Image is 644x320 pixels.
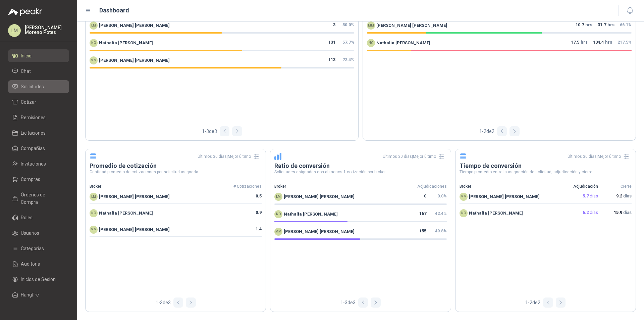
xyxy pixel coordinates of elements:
[616,193,623,198] span: 9.2
[90,209,98,217] div: NO
[8,258,69,270] a: Auditoria
[8,157,69,170] a: Invitaciones
[479,128,494,135] span: 1 - 2 de 2
[525,299,540,306] span: 1 - 2 de 2
[367,21,375,30] div: MM
[342,40,354,45] span: 57.7 %
[602,183,632,190] div: Cierre
[274,170,446,174] p: Solicitudes asignadas con al menos 1 cotización por broker
[284,193,355,200] span: [PERSON_NAME] [PERSON_NAME]
[8,111,69,124] a: Remisiones
[460,209,468,217] div: NO
[8,8,42,16] img: Logo peakr
[21,52,32,59] span: Inicio
[8,96,69,108] a: Cotizar
[376,22,447,29] span: [PERSON_NAME] [PERSON_NAME]
[598,209,632,217] p: días
[274,183,413,190] div: Broker
[8,288,69,301] a: Hangfire
[202,128,217,135] span: 1 - 3 de 3
[274,162,446,170] h3: Ratio de conversión
[99,226,170,233] span: [PERSON_NAME] [PERSON_NAME]
[21,98,36,106] span: Cotizar
[8,188,69,209] a: Órdenes de Compra
[90,39,98,47] div: NO
[419,210,426,218] span: 167
[568,151,632,162] div: Últimos 30 días | Mejor último
[8,242,69,255] a: Categorías
[8,80,69,93] a: Solicitudes
[99,6,129,15] h1: Dashboard
[8,24,21,37] div: LM
[90,21,98,30] div: LM
[21,276,56,283] span: Inicios de Sesión
[8,142,69,155] a: Compañías
[90,183,228,190] div: Broker
[598,21,614,30] p: hrs
[90,170,262,174] p: Cantidad promedio de cotizaciones por solicitud asignada.
[340,299,356,306] span: 1 - 3 de 3
[8,211,69,224] a: Roles
[598,193,632,201] p: días
[565,209,598,217] p: días
[583,193,590,198] span: 5.7
[256,209,262,217] span: 0.9
[284,228,355,235] span: [PERSON_NAME] [PERSON_NAME]
[424,193,426,201] span: 0
[21,229,39,237] span: Usuarios
[460,162,632,170] h3: Tiempo de conversión
[274,228,282,236] div: MM
[437,193,447,198] span: 0.0 %
[25,25,69,35] p: [PERSON_NAME] Moreno Potes
[99,22,170,29] span: [PERSON_NAME] [PERSON_NAME]
[333,21,335,30] span: 3
[21,67,31,75] span: Chat
[618,40,632,45] span: 217.5 %
[21,260,40,268] span: Auditoria
[455,183,569,190] div: Broker
[21,214,33,221] span: Roles
[593,39,604,47] span: 104.4
[328,39,335,47] span: 131
[8,127,69,139] a: Licitaciones
[435,211,447,216] span: 42.4 %
[284,211,338,218] span: Nathalia [PERSON_NAME]
[598,21,606,30] span: 31.7
[435,228,447,233] span: 49.8 %
[21,145,45,152] span: Compañías
[228,183,262,190] div: # Cotizaciones
[21,114,46,121] span: Remisiones
[99,57,170,64] span: [PERSON_NAME] [PERSON_NAME]
[576,21,584,30] span: 10.7
[328,56,335,64] span: 113
[198,151,262,162] div: Últimos 30 días | Mejor último
[342,57,354,62] span: 72.4 %
[8,65,69,78] a: Chat
[367,39,375,47] div: NO
[593,39,612,47] p: hrs
[90,162,262,170] h3: Promedio de cotización
[576,21,592,30] p: hrs
[569,183,598,190] div: Adjudicación
[413,183,447,190] div: Adjudicaciones
[419,228,426,236] span: 155
[274,210,282,218] div: NO
[8,49,69,62] a: Inicio
[90,226,98,234] div: MM
[21,160,46,168] span: Invitaciones
[8,273,69,286] a: Inicios de Sesión
[90,56,98,64] div: MM
[8,227,69,239] a: Usuarios
[21,83,44,90] span: Solicitudes
[460,170,632,174] p: Tiempo promedio entre la asignación de solicitud, adjudicación y cierre.
[99,40,153,46] span: Nathalia [PERSON_NAME]
[620,22,632,27] span: 66.1 %
[342,22,354,27] span: 50.0 %
[460,193,468,201] div: MM
[274,193,282,201] div: LM
[99,210,153,217] span: Nathalia [PERSON_NAME]
[90,193,98,201] div: LM
[571,39,579,47] span: 17.5
[256,193,262,201] span: 0.5
[571,39,588,47] p: hrs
